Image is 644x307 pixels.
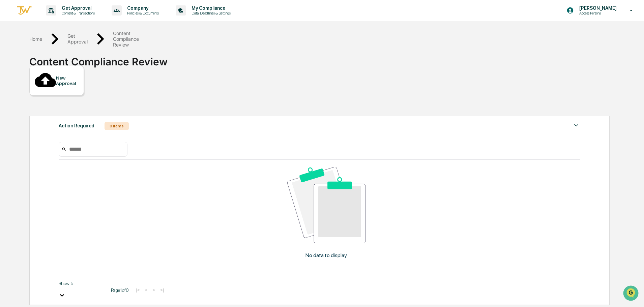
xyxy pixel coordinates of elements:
p: Get Approval [56,5,98,11]
span: Attestations [56,85,84,92]
button: > [150,287,157,293]
div: Start new chat [23,52,111,58]
div: We're available if you need us! [23,58,85,64]
p: My Compliance [186,5,234,11]
span: Data Lookup [13,98,42,104]
div: Home [29,36,42,42]
div: New Approval [56,75,79,86]
div: 🔎 [7,98,12,104]
div: Action Required [59,121,94,130]
button: |< [134,287,142,293]
p: Access Persons [574,11,620,16]
a: 🗄️Attestations [46,82,86,94]
img: caret [572,121,580,129]
iframe: Open customer support [622,285,641,303]
span: Page 1 of 0 [111,287,129,293]
p: How can we help? [7,14,123,25]
div: 🗄️ [49,86,54,91]
p: [PERSON_NAME] [574,5,620,11]
p: Policies & Documents [122,11,162,16]
img: No data [287,167,365,243]
div: Content Compliance Review [29,50,168,68]
button: >| [158,287,166,293]
a: 🖐️Preclearance [4,82,46,94]
p: Content & Transactions [56,11,98,16]
span: Preclearance [13,85,43,92]
div: Get Approval [67,33,88,44]
p: Data, Deadlines & Settings [186,11,234,16]
p: No data to display [305,252,347,258]
img: 1746055101610-c473b297-6a78-478c-a979-82029cc54cd1 [7,52,19,64]
div: Show 5 [59,281,106,286]
a: 🔎Data Lookup [4,95,45,107]
a: Powered byPylon [48,114,82,119]
div: 0 Items [105,122,129,130]
div: Content Compliance Review [113,30,139,48]
img: logo [16,5,32,16]
span: Pylon [67,114,82,119]
p: Company [122,5,162,11]
div: 🖐️ [7,86,12,91]
button: < [143,287,149,293]
button: Start new chat [115,54,123,62]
